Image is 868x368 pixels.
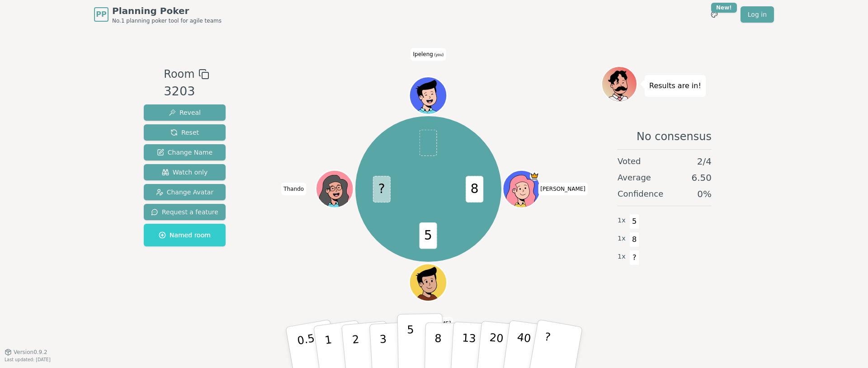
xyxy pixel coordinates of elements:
span: Click to change your name [281,183,306,195]
span: 2 / 4 [697,155,712,168]
a: Log in [741,6,774,23]
span: Norval is the host [530,171,539,181]
button: Change Avatar [144,184,226,200]
button: Click to change your avatar [410,78,446,113]
span: 5 [629,214,640,229]
span: 0 % [697,188,712,200]
span: Average [618,171,651,184]
span: ? [629,250,640,265]
button: Version0.9.2 [5,349,47,356]
span: ? [373,176,391,203]
span: Reset [170,128,199,137]
span: 8 [466,176,484,203]
span: Change Avatar [156,188,214,197]
span: Planning Poker [112,5,222,17]
span: Click to change your name [410,48,446,61]
button: Watch only [144,164,226,180]
span: Voted [618,155,641,168]
button: Named room [144,224,226,246]
span: No.1 planning poker tool for agile teams [112,17,222,24]
span: 1 x [618,216,626,226]
span: 8 [629,232,640,247]
span: Request a feature [151,208,218,217]
span: (you) [433,53,444,57]
button: Request a feature [144,204,226,220]
div: 3203 [164,82,209,101]
span: 6.50 [691,171,712,184]
button: Change Name [144,144,226,160]
span: Watch only [162,168,208,177]
button: New! [706,6,722,23]
span: Last updated: [DATE] [5,357,51,362]
a: PPPlanning PokerNo.1 planning poker tool for agile teams [94,5,222,24]
span: Change Name [157,148,212,157]
span: Confidence [618,188,663,200]
span: 1 x [618,252,626,262]
div: New! [711,3,737,13]
button: Reveal [144,104,226,121]
span: Version 0.9.2 [14,349,47,356]
button: Reset [144,124,226,141]
span: 1 x [618,234,626,244]
span: Click to change your name [538,183,588,195]
span: PP [96,9,106,20]
span: 5 [420,222,437,249]
span: Reveal [169,108,201,117]
span: Named room [159,231,211,240]
span: Room [164,66,194,82]
span: No consensus [637,129,712,144]
p: Results are in! [649,80,701,92]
